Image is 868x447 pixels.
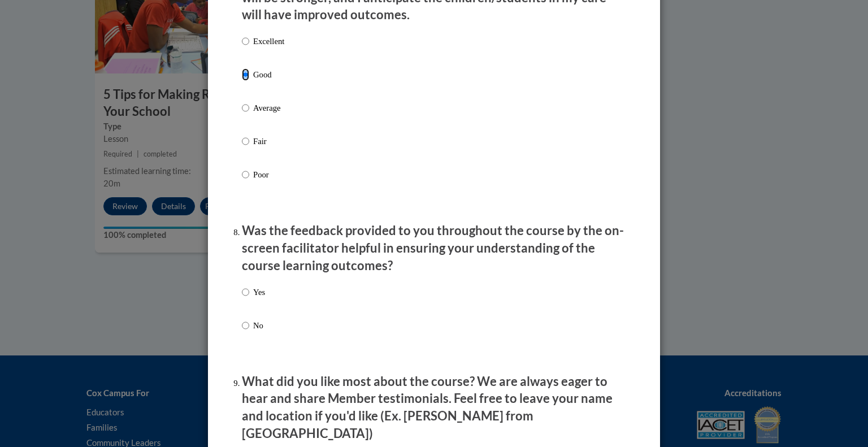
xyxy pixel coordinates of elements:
[253,286,265,298] p: Yes
[253,35,284,47] p: Excellent
[253,168,284,181] p: Poor
[242,135,249,147] input: Fair
[253,135,284,147] p: Fair
[242,319,249,332] input: No
[242,222,626,274] p: Was the feedback provided to you throughout the course by the on-screen facilitator helpful in en...
[242,68,249,81] input: Good
[242,373,626,442] p: What did you like most about the course? We are always eager to hear and share Member testimonial...
[242,286,249,298] input: Yes
[253,319,265,332] p: No
[242,102,249,114] input: Average
[242,35,249,47] input: Excellent
[242,168,249,181] input: Poor
[253,68,284,81] p: Good
[253,102,284,114] p: Average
